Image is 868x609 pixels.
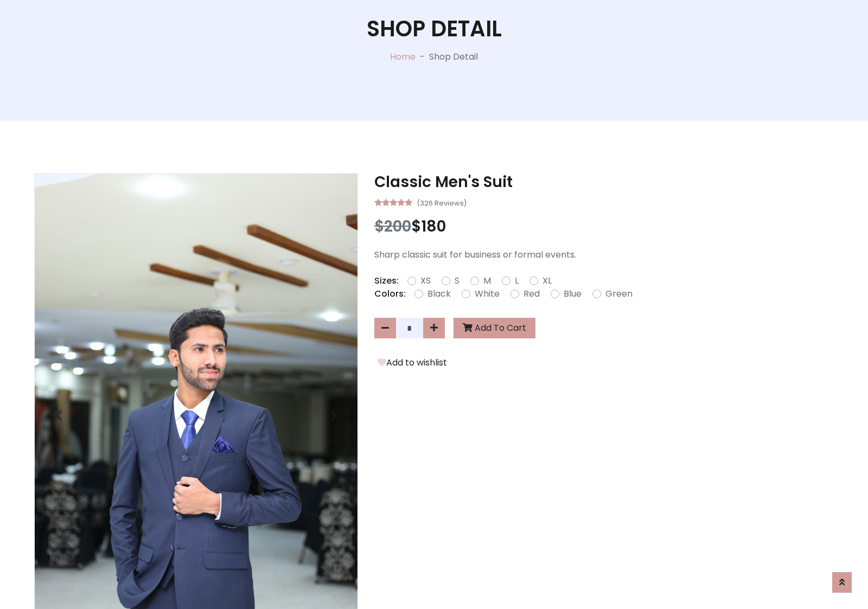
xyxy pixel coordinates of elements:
label: Green [605,287,633,300]
a: Home [390,50,416,63]
p: Sizes: [374,274,399,287]
p: - [416,50,429,63]
h3: $ [374,217,834,236]
label: S [455,274,459,287]
label: Blue [564,287,582,300]
label: M [483,274,491,287]
p: Colors: [374,287,406,300]
small: (326 Reviews) [417,196,467,209]
label: XS [420,274,431,287]
p: Shop Detail [429,50,478,63]
label: XL [542,274,552,287]
label: Black [427,287,451,300]
label: L [515,274,519,287]
label: White [475,287,500,300]
h3: Classic Men's Suit [374,173,834,191]
button: Add To Cart [454,318,535,338]
h1: Shop Detail [367,16,502,42]
span: $200 [374,216,411,237]
label: Red [524,287,540,300]
button: Add to wishlist [374,356,450,370]
span: 180 [421,216,446,237]
p: Sharp classic suit for business or formal events. [374,248,834,261]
